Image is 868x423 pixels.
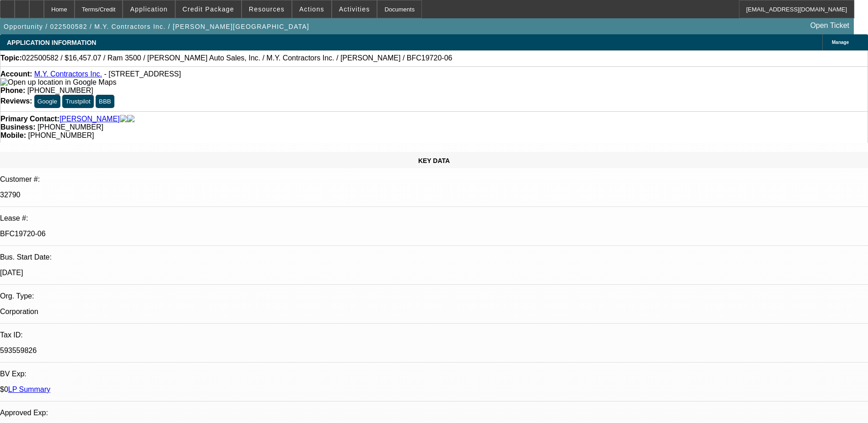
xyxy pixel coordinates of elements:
strong: Account: [0,70,32,78]
button: Trustpilot [62,95,93,108]
span: [PHONE_NUMBER] [27,87,93,94]
strong: Primary Contact: [0,115,59,123]
button: Google [34,95,60,108]
strong: Reviews: [0,97,32,105]
button: Application [123,0,174,18]
span: - [STREET_ADDRESS] [104,70,181,78]
a: View Google Maps [0,78,116,86]
span: Opportunity / 022500582 / M.Y. Contractors Inc. / [PERSON_NAME][GEOGRAPHIC_DATA] [4,23,309,30]
a: LP Summary [8,385,50,393]
span: [PHONE_NUMBER] [38,123,103,131]
span: Resources [249,5,285,13]
span: Credit Package [183,5,234,13]
span: APPLICATION INFORMATION [7,39,96,46]
strong: Phone: [0,87,25,94]
a: Open Ticket [807,18,853,33]
button: Activities [332,0,377,18]
strong: Business: [0,123,35,131]
span: [PHONE_NUMBER] [28,131,94,139]
span: 022500582 / $16,457.07 / Ram 3500 / [PERSON_NAME] Auto Sales, Inc. / M.Y. Contractors Inc. / [PER... [22,54,453,62]
button: Resources [242,0,291,18]
a: M.Y. Contractors Inc. [34,70,102,78]
strong: Topic: [0,54,22,62]
button: Actions [292,0,331,18]
span: Application [130,5,167,13]
button: BBB [96,95,114,108]
img: Open up location in Google Maps [0,78,116,87]
strong: Mobile: [0,131,26,139]
img: linkedin-icon.png [127,115,135,123]
span: Manage [832,40,849,45]
a: [PERSON_NAME] [59,115,120,123]
img: facebook-icon.png [120,115,127,123]
button: Credit Package [176,0,241,18]
span: KEY DATA [418,157,450,164]
span: Actions [299,5,324,13]
span: Activities [339,5,370,13]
